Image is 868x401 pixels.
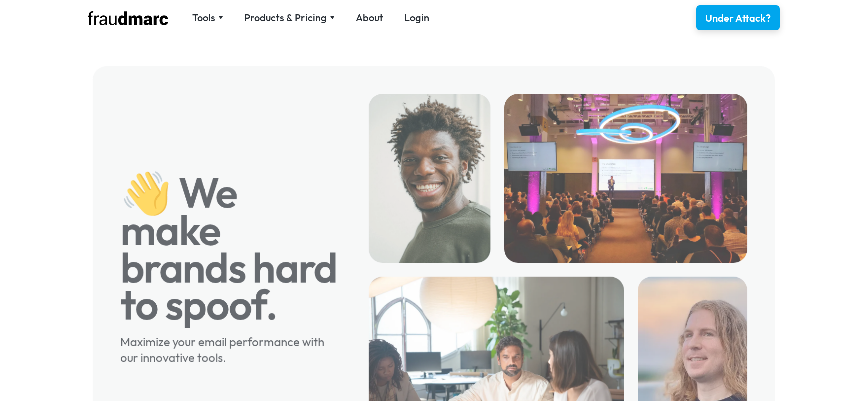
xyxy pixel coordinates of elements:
[120,174,341,323] h1: 👋 We make brands hard to spoof.
[696,5,780,30] a: Under Attack?
[244,11,327,25] div: Products & Pricing
[244,11,335,25] div: Products & Pricing
[192,11,215,25] div: Tools
[404,11,429,25] a: Login
[120,334,341,365] div: Maximize your email performance with our innovative tools.
[192,11,223,25] div: Tools
[356,11,383,25] a: About
[705,11,771,25] div: Under Attack?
